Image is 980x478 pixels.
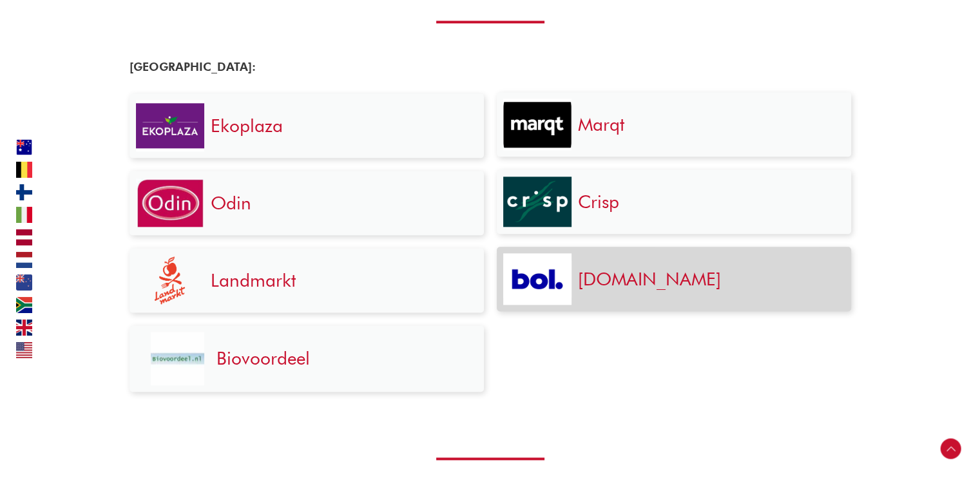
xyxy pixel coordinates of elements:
a: Crisp [578,191,619,213]
a: Marqt [578,113,624,135]
a: Landmarkt [211,269,296,291]
a: Ekoplaza [211,115,283,137]
a: Biovoordeel [216,347,310,369]
h4: [GEOGRAPHIC_DATA]: [130,60,484,74]
a: [DOMAIN_NAME] [578,268,721,290]
a: Odin [211,192,251,214]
